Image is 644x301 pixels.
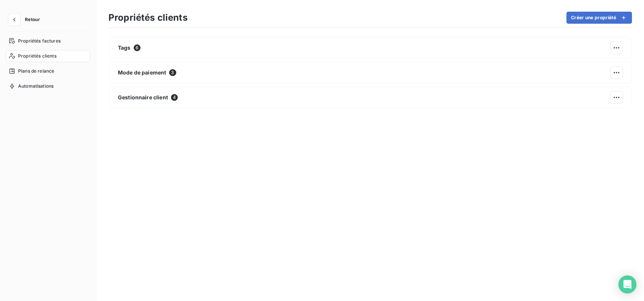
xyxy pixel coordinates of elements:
[25,17,40,22] span: Retour
[108,11,188,24] h3: Propriétés clients
[6,65,90,77] a: Plans de relance
[6,35,90,47] a: Propriétés factures
[618,275,636,293] div: Open Intercom Messenger
[118,44,131,52] span: Tags
[171,94,178,101] span: 4
[18,38,61,44] span: Propriétés factures
[134,44,140,51] span: 6
[18,83,53,90] span: Automatisations
[6,50,90,62] a: Propriétés clients
[6,80,90,92] a: Automatisations
[6,14,46,26] button: Retour
[566,12,632,24] button: Créer une propriété
[18,53,56,59] span: Propriétés clients
[169,69,176,76] span: 3
[118,94,168,101] span: Gestionnaire client
[18,68,54,74] span: Plans de relance
[118,69,166,76] span: Mode de paiement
